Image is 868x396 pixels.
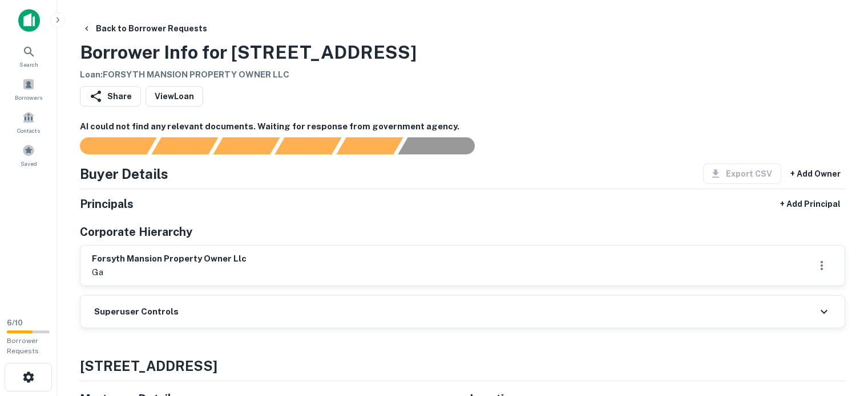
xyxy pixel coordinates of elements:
[3,74,54,104] a: Borrowers
[146,86,203,107] a: ViewLoan
[3,107,54,137] a: Contacts
[19,60,38,69] span: Search
[80,223,192,240] h5: Corporate Hierarchy
[213,137,280,154] div: Documents found, AI parsing details...
[336,137,403,154] div: Principals found, still searching for contact information. This may take time...
[80,68,417,81] h6: Loan : FORSYTH MANSION PROPERTY OWNER LLC
[3,40,54,71] a: Search
[80,120,845,133] h6: AI could not find any relevant documents. Waiting for response from government agency.
[80,39,417,66] h3: Borrower Info for [STREET_ADDRESS]
[15,93,42,102] span: Borrowers
[7,319,23,327] span: 6 / 10
[776,194,845,214] button: + Add Principal
[80,356,845,376] h4: [STREET_ADDRESS]
[811,305,868,360] iframe: Chat Widget
[17,126,40,135] span: Contacts
[786,164,845,184] button: + Add Owner
[274,137,341,154] div: Principals found, AI now looking for contact information...
[92,266,247,279] p: ga
[18,9,40,32] img: capitalize-icon.png
[398,137,488,154] div: AI fulfillment process complete.
[3,140,54,170] a: Saved
[78,18,212,39] button: Back to Borrower Requests
[21,159,37,168] span: Saved
[80,195,134,213] h5: Principals
[80,164,168,184] h4: Buyer Details
[151,137,218,154] div: Your request is received and processing...
[94,305,179,319] h6: Superuser Controls
[7,337,39,355] span: Borrower Requests
[66,137,152,154] div: Sending borrower request to AI...
[92,252,247,266] h6: forsyth mansion property owner llc
[80,86,141,107] button: Share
